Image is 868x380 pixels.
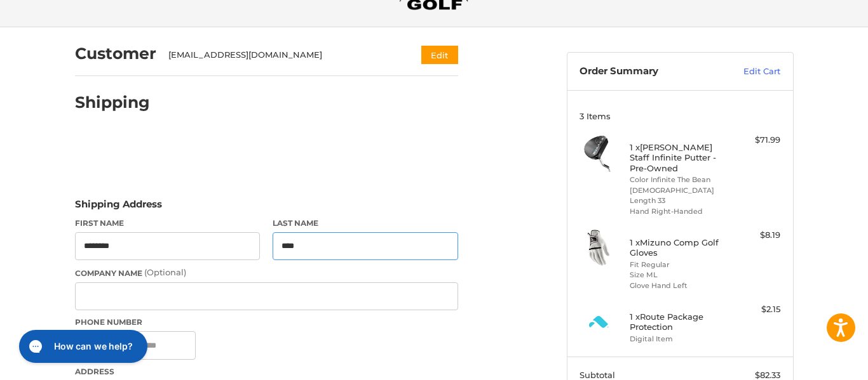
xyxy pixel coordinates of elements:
[630,311,727,332] h4: 1 x Route Package Protection
[630,334,727,344] li: Digital Item
[630,237,727,258] h4: 1 x Mizuno Comp Golf Gloves
[144,267,186,277] small: (Optional)
[630,174,727,195] li: Color Infinite The Bean [DEMOGRAPHIC_DATA]
[580,65,716,78] h3: Order Summary
[13,325,151,367] iframe: Gorgias live chat messenger
[75,44,156,63] h2: Customer
[421,46,458,64] button: Edit
[730,229,780,242] div: $8.19
[75,366,458,377] label: Address
[75,266,458,279] label: Company Name
[75,317,458,328] label: Phone Number
[580,370,615,380] span: Subtotal
[273,218,458,229] label: Last Name
[630,206,727,217] li: Hand Right-Handed
[630,195,727,206] li: Length 33
[730,134,780,147] div: $71.99
[630,259,727,270] li: Fit Regular
[755,370,780,380] span: $82.33
[630,270,727,280] li: Size ML
[75,218,261,229] label: First Name
[75,93,150,112] h2: Shipping
[630,280,727,291] li: Glove Hand Left
[730,303,780,316] div: $2.15
[716,65,780,78] a: Edit Cart
[75,197,162,218] legend: Shipping Address
[168,49,397,62] div: [EMAIL_ADDRESS][DOMAIN_NAME]
[630,142,727,173] h4: 1 x [PERSON_NAME] Staff Infinite Putter - Pre-Owned
[580,111,780,121] h3: 3 Items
